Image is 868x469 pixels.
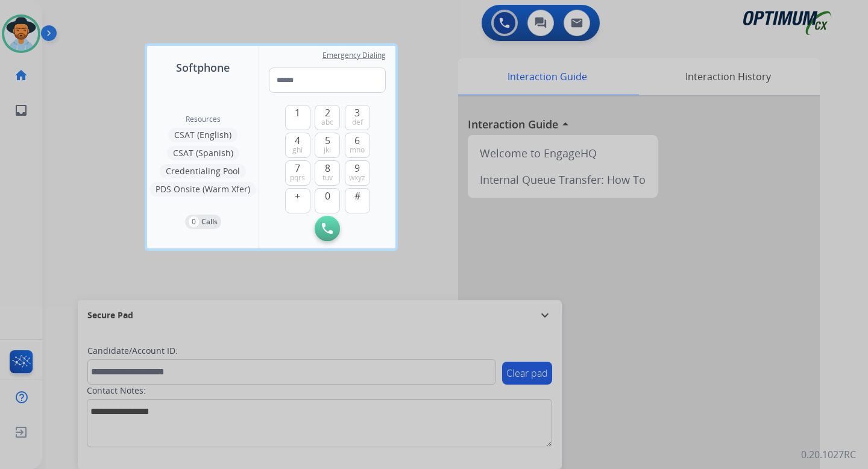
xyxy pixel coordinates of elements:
span: 9 [354,161,360,175]
button: 0Calls [185,215,221,229]
button: 6mno [345,133,370,158]
button: # [345,188,370,213]
span: 2 [325,105,330,120]
button: PDS Onsite (Warm Xfer) [149,182,256,197]
span: 1 [295,105,300,120]
span: 5 [325,133,330,148]
button: + [285,188,310,213]
span: mno [350,145,365,155]
span: 4 [295,133,300,148]
span: jkl [324,145,331,155]
span: Resources [186,115,221,124]
button: 9wxyz [345,160,370,186]
button: 4ghi [285,133,310,158]
span: Emergency Dialing [322,51,386,60]
button: 3def [345,105,370,130]
span: 0 [325,189,330,203]
p: 0.20.1027RC [801,447,856,462]
span: 7 [295,161,300,175]
span: tuv [322,173,333,183]
button: CSAT (Spanish) [167,146,239,160]
span: pqrs [290,173,305,183]
span: Softphone [176,59,230,76]
button: Credentialing Pool [160,164,246,178]
p: 0 [189,216,199,227]
span: 8 [325,161,330,175]
span: + [295,189,300,203]
span: def [352,118,363,127]
button: 2abc [315,105,340,130]
span: 6 [354,133,360,148]
button: 8tuv [315,160,340,186]
span: # [354,189,360,203]
span: ghi [292,145,303,155]
button: 5jkl [315,133,340,158]
button: 0 [315,188,340,213]
span: abc [321,118,333,127]
img: call-button [322,223,333,234]
span: 3 [354,105,360,120]
button: 7pqrs [285,160,310,186]
p: Calls [201,216,218,227]
span: wxyz [349,173,365,183]
button: 1 [285,105,310,130]
button: CSAT (English) [168,128,237,142]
